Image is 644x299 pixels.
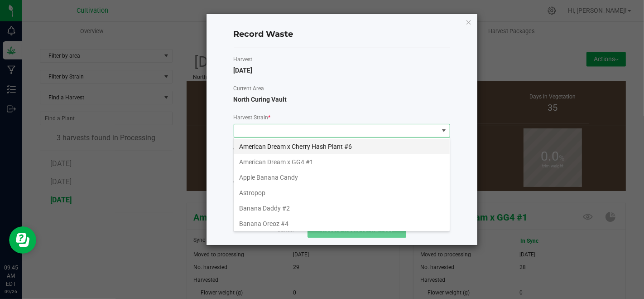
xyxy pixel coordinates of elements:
span: [DATE] [234,67,253,74]
li: Astropop [234,185,450,201]
h4: Record Waste [234,29,450,40]
li: Apple Banana Candy [234,170,450,185]
span: North Curing Vault [234,96,287,103]
li: American Dream x GG4 #1 [234,154,450,170]
iframe: Resource center [9,226,36,254]
label: Current Area [234,84,450,93]
label: Harvest [234,55,450,64]
li: Banana Oreoz #4 [234,216,450,231]
label: Harvest Strain [234,113,450,122]
li: American Dream x Cherry Hash Plant #6 [234,139,450,154]
li: Banana Daddy #2 [234,201,450,216]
